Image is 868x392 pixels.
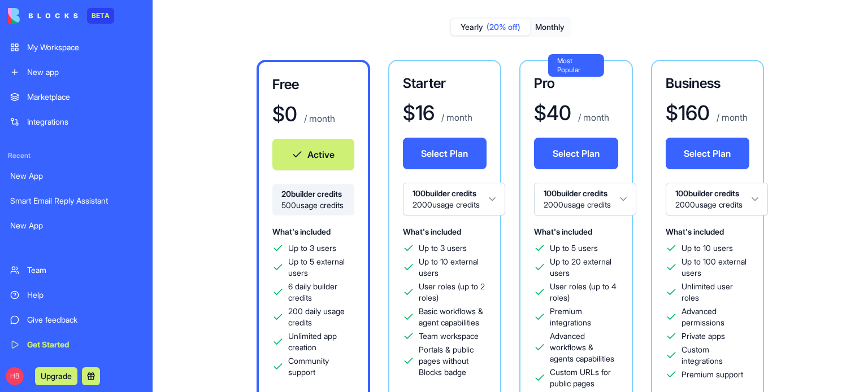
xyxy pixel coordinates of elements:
[682,344,750,367] span: Custom integrations
[682,306,750,328] span: Advanced permissions
[403,138,487,169] button: Select Plan
[288,331,354,353] span: Unlimited app creation
[27,289,142,301] div: Help
[87,8,114,24] div: BETA
[3,151,149,160] span: Recent
[35,367,77,385] button: Upgrade
[534,74,618,93] h3: Pro
[8,8,78,24] img: logo
[3,259,149,281] a: Team
[288,355,354,378] span: Community support
[302,112,335,125] p: / month
[682,281,750,303] span: Unlimited user roles
[281,188,345,200] span: 20 builder credits
[27,339,142,350] div: Get Started
[27,42,142,53] div: My Workspace
[550,243,598,254] span: Up to 5 users
[419,331,479,342] span: Team workspace
[8,8,114,24] a: BETA
[534,102,571,124] h1: $ 40
[714,111,748,124] p: / month
[682,331,725,342] span: Private apps
[6,367,24,385] span: HB
[3,214,149,237] a: New App
[530,19,570,36] button: Monthly
[419,256,487,279] span: Up to 10 external users
[550,331,618,364] span: Advanced workflows & agents capabilities
[451,19,530,36] button: Yearly
[3,36,149,59] a: My Workspace
[666,138,750,169] button: Select Plan
[666,227,724,236] span: What's included
[10,220,142,231] div: New App
[403,74,487,93] h3: Starter
[682,243,733,254] span: Up to 10 users
[10,170,142,182] div: New App
[35,370,77,381] a: Upgrade
[272,139,354,170] button: Active
[27,265,142,276] div: Team
[682,369,743,380] span: Premium support
[272,103,297,125] h1: $ 0
[548,54,604,77] div: Most Popular
[419,281,487,303] span: User roles (up to 2 roles)
[403,227,461,236] span: What's included
[550,256,618,279] span: Up to 20 external users
[682,256,750,279] span: Up to 100 external users
[534,227,592,236] span: What's included
[550,367,618,389] span: Custom URLs for public pages
[288,256,354,279] span: Up to 5 external users
[3,284,149,306] a: Help
[3,190,149,212] a: Smart Email Reply Assistant
[3,61,149,83] a: New app
[27,314,142,325] div: Give feedback
[10,195,142,206] div: Smart Email Reply Assistant
[666,74,750,93] h3: Business
[288,243,336,254] span: Up to 3 users
[419,344,487,378] span: Portals & public pages without Blocks badge
[403,102,435,124] h1: $ 16
[419,306,487,328] span: Basic workflows & agent capabilities
[288,281,354,303] span: 6 daily builder credits
[281,200,345,211] span: 500 usage credits
[3,111,149,133] a: Integrations
[27,91,142,103] div: Marketplace
[487,21,520,33] span: (20% off)
[272,227,331,236] span: What's included
[3,309,149,331] a: Give feedback
[3,165,149,187] a: New App
[550,306,618,328] span: Premium integrations
[27,67,142,78] div: New app
[576,111,609,124] p: / month
[3,333,149,356] a: Get Started
[27,116,142,127] div: Integrations
[288,306,354,328] span: 200 daily usage credits
[439,111,472,124] p: / month
[272,76,354,94] h3: Free
[3,86,149,108] a: Marketplace
[534,138,618,169] button: Select Plan
[419,243,467,254] span: Up to 3 users
[550,281,618,303] span: User roles (up to 4 roles)
[666,102,710,124] h1: $ 160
